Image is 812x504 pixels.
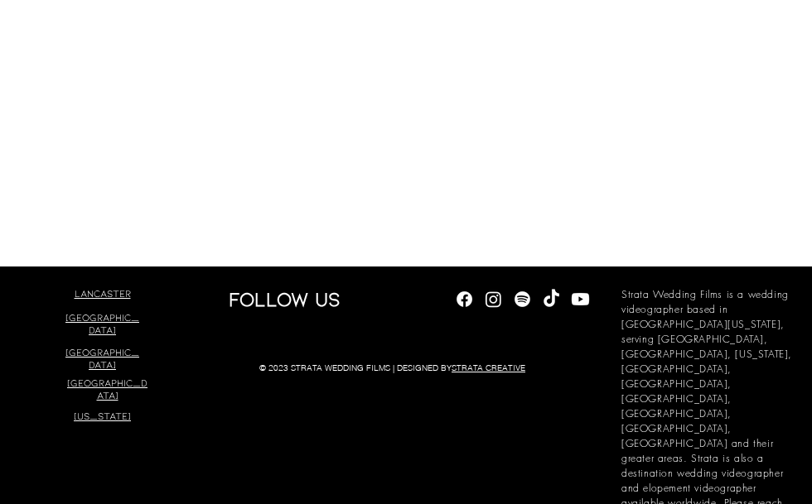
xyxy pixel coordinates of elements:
span: [US_STATE] [74,410,131,421]
ul: Social Bar [454,289,591,310]
a: lancaster [75,287,131,300]
a: [GEOGRAPHIC_DATA] [65,346,139,371]
span: [GEOGRAPHIC_DATA] [65,311,139,335]
span: [GEOGRAPHIC_DATA] [67,377,147,401]
span: FOLLOW US [229,286,341,310]
span: [GEOGRAPHIC_DATA] [65,346,139,370]
a: [US_STATE] [74,410,131,422]
a: [GEOGRAPHIC_DATA] [67,377,147,401]
span: © 2023 STRATA WEDDING FILMS | DESIGNED BY [259,362,525,373]
a: STRATA CREATIVE [452,362,525,373]
span: lancaster [75,287,131,299]
a: [GEOGRAPHIC_DATA] [65,311,139,336]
